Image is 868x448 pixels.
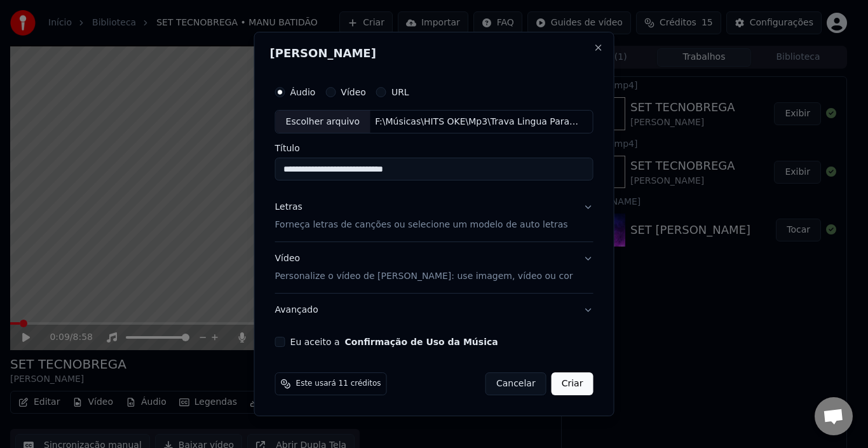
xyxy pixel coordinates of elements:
button: Cancelar [485,372,546,395]
button: Eu aceito a [345,337,498,346]
button: VídeoPersonalize o vídeo de [PERSON_NAME]: use imagem, vídeo ou cor [275,243,593,294]
label: Vídeo [341,88,366,97]
div: Vídeo [275,253,573,283]
label: Título [275,144,593,153]
label: Eu aceito a [290,337,498,346]
div: Letras [275,201,302,214]
button: Criar [552,372,593,395]
button: LetrasForneça letras de canções ou selecione um modelo de auto letras [275,191,593,242]
div: Escolher arquivo [276,111,370,133]
p: Forneça letras de canções ou selecione um modelo de auto letras [275,219,568,232]
label: Áudio [290,88,316,97]
p: Personalize o vídeo de [PERSON_NAME]: use imagem, vídeo ou cor [275,270,573,283]
button: Avançado [275,294,593,327]
div: F:\Músicas\HITS OKE\Mp3\Trava Lingua Paraense - Jurandy.mp3 [370,116,586,128]
span: Este usará 11 créditos [296,379,381,389]
h2: [PERSON_NAME] [270,48,599,59]
label: URL [391,88,409,97]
